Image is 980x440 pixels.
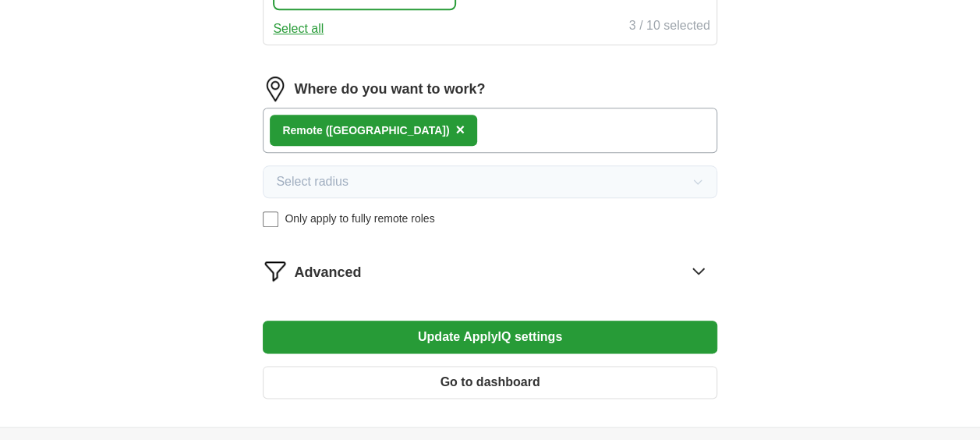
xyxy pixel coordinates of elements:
button: × [455,119,465,142]
div: 3 / 10 selected [629,16,710,38]
button: Select radius [263,165,716,198]
img: location.png [263,76,288,101]
img: filter [263,258,288,283]
span: × [455,121,465,138]
span: Advanced [294,262,361,283]
button: Update ApplyIQ settings [263,321,716,353]
div: Remote ([GEOGRAPHIC_DATA]) [282,122,449,139]
label: Where do you want to work? [294,79,485,100]
input: Only apply to fully remote roles [263,211,278,227]
button: Go to dashboard [263,366,716,399]
span: Only apply to fully remote roles [285,211,434,227]
button: Select all [273,20,324,38]
span: Select radius [276,172,348,191]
